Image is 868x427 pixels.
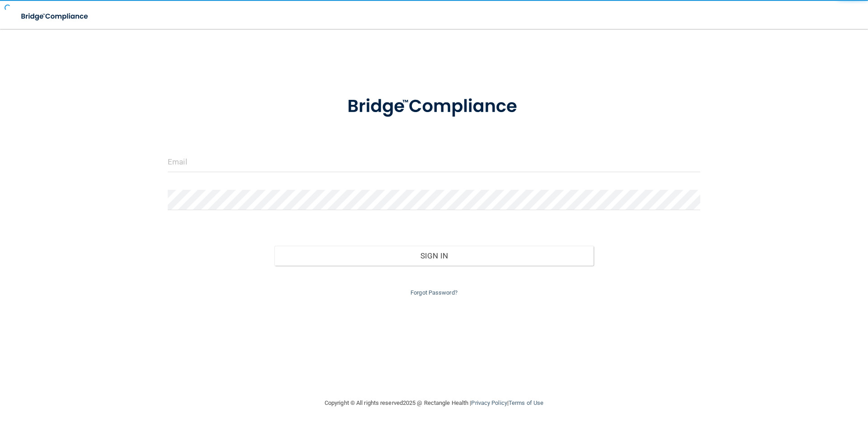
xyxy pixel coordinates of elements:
a: Privacy Policy [471,399,507,406]
img: bridge_compliance_login_screen.278c3ca4.svg [14,7,97,26]
button: Sign In [274,246,594,266]
img: bridge_compliance_login_screen.278c3ca4.svg [329,83,539,130]
div: Copyright © All rights reserved 2025 @ Rectangle Health | | [269,389,599,418]
a: Forgot Password? [410,289,458,296]
a: Terms of Use [509,399,543,406]
input: Email [168,152,700,172]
